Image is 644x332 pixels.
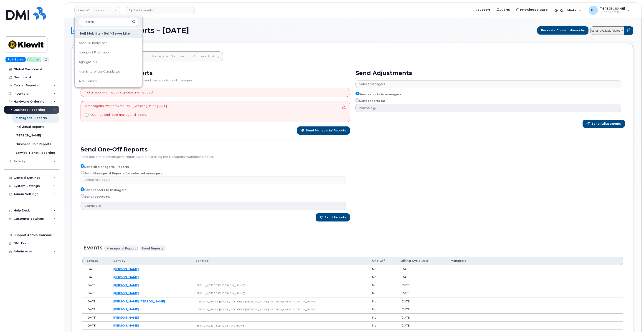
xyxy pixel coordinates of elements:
[624,312,641,329] iframe: Messenger Launcher
[82,314,109,322] td: [DATE]
[368,297,397,306] td: No
[195,284,245,287] span: [EMAIL_ADDRESS][DOMAIN_NAME]
[397,322,446,330] td: [DATE]
[113,316,139,319] a: [PERSON_NAME]
[306,128,346,133] span: Send Managerial Reports
[355,92,401,97] label: Send reports to managers
[81,146,350,153] h2: Send One-Off Reports
[368,322,397,330] td: No
[368,314,397,322] td: No
[113,307,139,311] a: [PERSON_NAME]
[397,257,446,265] th: Billing Cycle Date
[82,305,109,314] td: [DATE]
[82,289,109,297] td: [DATE]
[113,275,139,279] a: [PERSON_NAME]
[75,38,142,48] a: Abacus Enterprises
[79,50,111,55] span: Abegweit First Nation
[113,324,139,327] a: [PERSON_NAME]
[82,322,109,330] td: [DATE]
[537,26,588,35] button: Recreate Contact Hierarchy
[113,291,139,295] a: [PERSON_NAME]
[82,265,109,273] td: [DATE]
[85,90,153,95] p: Not all approval mapping groups are mapped
[81,194,84,198] input: Send reports to:
[355,92,359,95] input: Send reports to managers
[297,126,350,135] button: Send Managerial Reports
[446,257,623,265] th: Managers
[81,70,350,76] h2: Start Workflow Reports
[397,281,446,289] td: [DATE]
[355,104,621,112] input: example@
[81,153,350,159] div: Send one or more managerial reports without starting the Managerial Workflow process
[113,267,139,271] a: [PERSON_NAME]
[79,79,96,83] span: Alair Homes
[541,28,585,33] span: Recreate Contact Hierarchy
[397,273,446,281] td: [DATE]
[195,308,316,311] span: [PERSON_NAME][EMAIL_ADDRESS][PERSON_NAME][PERSON_NAME][DOMAIN_NAME]
[591,122,621,126] span: Send Adjustments
[75,48,142,57] a: Abegweit First Nation
[81,76,350,82] div: This will start the managerial workflow to send the reports to all managers
[82,297,109,306] td: [DATE]
[368,265,397,273] td: No
[355,98,385,104] label: Send reports to:
[195,300,316,303] span: [PERSON_NAME][EMAIL_ADDRESS][PERSON_NAME][PERSON_NAME][DOMAIN_NAME]
[82,273,109,281] td: [DATE]
[583,120,625,128] button: Send Adjustments
[85,104,167,120] div: A managerial workflow for [DATE] was begun, on [DATE]
[75,77,142,86] a: Alair Homes
[113,283,139,287] a: [PERSON_NAME]
[397,305,446,314] td: [DATE]
[368,305,397,314] td: No
[81,194,110,199] label: Send reports to:
[81,171,84,174] input: Send Managerial Reports for selected managers:
[191,257,368,265] th: Send To
[355,70,625,76] h2: Send Adjustments
[83,244,103,251] span: Events
[79,41,107,45] span: Abacus Enterprises
[81,187,127,193] label: Send reports to managers
[316,213,350,221] button: Send Reports
[75,29,142,38] div: Bell Mobility - Self-Serve Lite
[79,60,97,64] span: Agregat R.N
[79,69,120,74] span: Alair Enterprises Canada Ltd
[75,58,142,67] a: Agregat R.N
[355,98,359,102] input: Send reports to:
[397,289,446,297] td: [DATE]
[82,281,109,289] td: [DATE]
[368,257,397,265] th: One Off
[397,314,446,322] td: [DATE]
[81,164,129,170] label: Send all Managerial Reports
[397,297,446,306] td: [DATE]
[195,292,245,295] span: [EMAIL_ADDRESS][DOMAIN_NAME]
[81,171,163,176] label: Send Managerial Reports for selected managers:
[195,324,245,327] span: [EMAIL_ADDRESS][DOMAIN_NAME]
[325,215,346,219] span: Send Reports
[81,187,84,191] input: Send reports to managers
[81,164,84,168] input: Send all Managerial Reports
[79,18,138,26] input: Search
[90,112,147,118] label: Override and reset managerial report.
[113,299,165,303] a: [PERSON_NAME].[PERSON_NAME]
[368,281,397,289] td: No
[75,67,142,76] a: Alair Enterprises Canada Ltd
[109,257,191,265] th: Sent by
[190,51,223,61] a: Approval History
[106,246,136,251] span: Managerial Report
[142,246,163,251] span: Send reports
[81,202,346,210] input: example@
[148,51,188,61] a: Managerial Disputes
[82,257,109,265] th: Sent at
[368,273,397,281] td: No
[368,289,397,297] td: No
[397,265,446,273] td: [DATE]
